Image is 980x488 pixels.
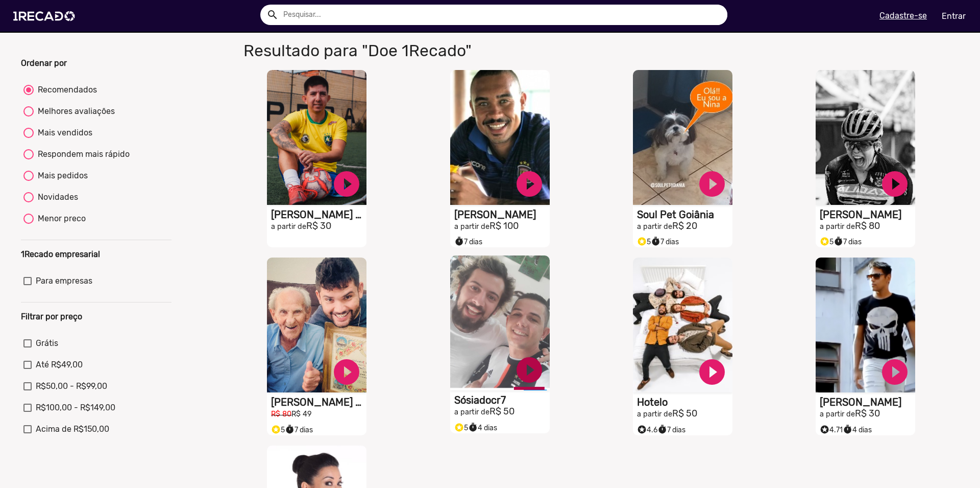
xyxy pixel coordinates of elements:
u: Cadastre-se [879,11,927,20]
div: Mais pedidos [34,170,88,182]
a: play_circle_filled [879,357,910,387]
small: R$ 49 [291,410,312,419]
small: stars [820,425,829,434]
i: Selo super talento [454,420,464,432]
div: Menor preco [34,213,86,225]
i: timer [651,234,660,246]
h2: R$ 100 [454,221,550,232]
small: a partir de [820,410,855,419]
span: 7 dias [834,238,862,246]
video: S1RECADO vídeos dedicados para fãs e empresas [816,70,915,205]
i: Selo super talento [820,234,829,246]
i: timer [468,420,478,432]
small: stars [820,237,829,246]
a: play_circle_filled [879,169,910,199]
video: S1RECADO vídeos dedicados para fãs e empresas [633,70,732,205]
div: Mais vendidos [34,127,92,139]
i: Selo super talento [820,422,829,434]
small: a partir de [637,410,672,419]
h2: R$ 20 [637,221,732,232]
a: play_circle_filled [331,169,362,199]
video: S1RECADO vídeos dedicados para fãs e empresas [450,255,550,390]
h2: R$ 50 [454,406,550,417]
small: timer [651,237,660,246]
i: timer [285,422,295,434]
span: 5 [637,238,651,246]
span: 4.6 [637,426,657,434]
a: play_circle_filled [331,357,362,387]
a: play_circle_filled [514,355,545,385]
small: timer [843,425,852,434]
h1: Soul Pet Goiânia [637,208,732,221]
video: S1RECADO vídeos dedicados para fãs e empresas [633,258,732,392]
a: play_circle_filled [697,169,727,199]
small: a partir de [820,222,855,231]
div: Melhores avaliações [34,105,115,118]
span: 5 [454,424,468,432]
i: timer [454,234,464,246]
i: Selo super talento [271,422,281,434]
a: play_circle_filled [697,357,727,387]
span: Acima de R$150,00 [36,423,109,435]
h1: [PERSON_NAME] E O Vovô Anesio [271,396,366,408]
small: a partir de [454,222,489,231]
i: timer [834,234,843,246]
small: stars [637,425,647,434]
span: 5 [271,426,285,434]
small: stars [454,423,464,432]
span: R$50,00 - R$99,00 [36,380,107,392]
span: 7 dias [651,238,679,246]
mat-icon: Example home icon [266,9,279,21]
h1: Resultado para "Doe 1Recado" [236,41,708,60]
h1: Hotelo [637,396,732,408]
span: Para empresas [36,275,92,287]
b: Ordenar por [21,58,67,68]
h1: [PERSON_NAME] R9 [271,208,366,221]
a: play_circle_filled [514,169,545,199]
video: S1RECADO vídeos dedicados para fãs e empresas [267,258,366,392]
b: 1Recado empresarial [21,249,100,259]
span: 7 dias [454,238,482,246]
video: S1RECADO vídeos dedicados para fãs e empresas [267,70,366,205]
span: 7 dias [285,426,313,434]
span: Até R$49,00 [36,359,83,371]
video: S1RECADO vídeos dedicados para fãs e empresas [816,258,915,392]
h1: [PERSON_NAME] [820,208,915,221]
div: Recomendados [34,84,97,96]
b: Filtrar por preço [21,312,82,321]
small: stars [271,425,281,434]
small: a partir de [271,222,306,231]
small: timer [285,425,295,434]
span: 4 dias [468,424,497,432]
span: 4 dias [843,426,872,434]
input: Pesquisar... [276,5,727,25]
div: Novidades [34,191,78,203]
span: 5 [820,238,834,246]
h1: [PERSON_NAME] [454,208,550,221]
span: R$100,00 - R$149,00 [36,402,115,414]
i: Selo super talento [637,234,647,246]
h2: R$ 30 [820,408,915,420]
button: Example home icon [263,5,281,23]
h2: R$ 80 [820,221,915,232]
span: Grátis [36,337,58,350]
small: stars [637,237,647,246]
small: timer [454,237,464,246]
i: timer [657,422,667,434]
small: a partir de [637,222,672,231]
small: a partir de [454,408,489,416]
h1: Sósiadocr7 [454,394,550,406]
small: R$ 80 [271,410,291,419]
i: Selo super talento [637,422,647,434]
video: S1RECADO vídeos dedicados para fãs e empresas [450,70,550,205]
small: timer [468,423,478,432]
div: Respondem mais rápido [34,148,130,160]
i: timer [843,422,852,434]
span: 4.71 [820,426,843,434]
small: timer [657,425,667,434]
h2: R$ 30 [271,221,366,232]
small: timer [834,237,843,246]
span: 7 dias [657,426,685,434]
a: Entrar [935,7,972,25]
h2: R$ 50 [637,408,732,420]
